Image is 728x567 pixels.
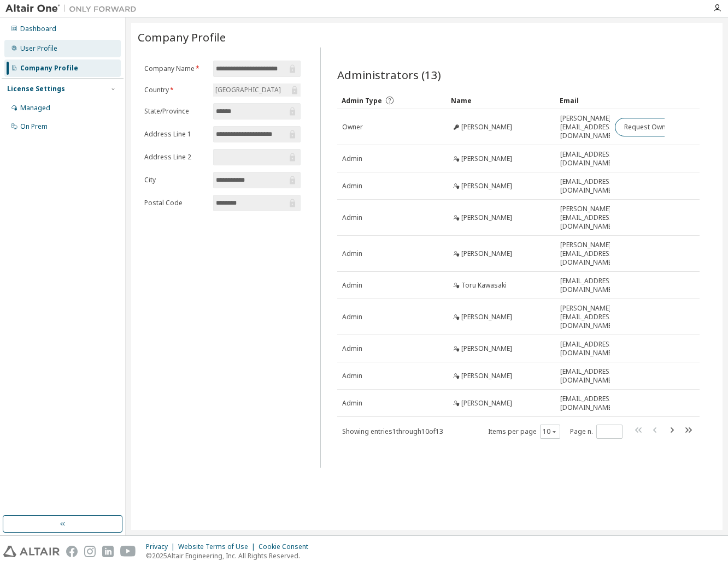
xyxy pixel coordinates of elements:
[144,153,207,162] label: Address Line 2
[560,114,615,140] span: [PERSON_NAME][EMAIL_ADDRESS][DOMAIN_NAME]
[560,304,615,330] span: [PERSON_NAME][EMAIL_ADDRESS][DOMAIN_NAME]
[144,199,207,207] label: Postal Code
[144,176,207,184] label: City
[342,123,363,132] span: Owner
[461,213,512,222] span: [PERSON_NAME]
[144,64,207,73] label: Company Name
[5,3,142,14] img: Altair One
[461,313,512,321] span: [PERSON_NAME]
[560,367,615,385] span: [EMAIL_ADDRESS][DOMAIN_NAME]
[138,29,226,45] span: Company Profile
[543,427,557,436] button: 10
[342,372,362,380] span: Admin
[560,205,615,231] span: [PERSON_NAME][EMAIL_ADDRESS][DOMAIN_NAME]
[560,92,606,109] div: Email
[342,313,362,321] span: Admin
[144,107,207,116] label: State/Province
[461,372,512,380] span: [PERSON_NAME]
[144,130,207,139] label: Address Line 1
[342,344,362,353] span: Admin
[120,546,136,557] img: youtube.svg
[461,123,512,132] span: [PERSON_NAME]
[560,150,615,168] span: [EMAIL_ADDRESS][DOMAIN_NAME]
[461,154,512,163] span: [PERSON_NAME]
[560,395,615,412] span: [EMAIL_ADDRESS][DOMAIN_NAME]
[342,427,443,436] span: Showing entries 1 through 10 of 13
[84,546,96,557] img: instagram.svg
[20,122,48,131] div: On Prem
[342,281,362,290] span: Admin
[342,96,382,105] span: Admin Type
[488,425,560,439] span: Items per page
[570,425,623,439] span: Page n.
[146,542,178,551] div: Privacy
[461,344,512,353] span: [PERSON_NAME]
[66,546,78,557] img: facebook.svg
[560,241,615,267] span: [PERSON_NAME][EMAIL_ADDRESS][DOMAIN_NAME]
[461,249,512,258] span: [PERSON_NAME]
[451,92,551,109] div: Name
[461,281,507,290] span: Toru Kawasaki
[146,551,315,560] p: © 2025 Altair Engineering, Inc. All Rights Reserved.
[337,67,441,82] span: Administrators (13)
[102,546,114,557] img: linkedin.svg
[259,542,315,551] div: Cookie Consent
[3,546,60,557] img: altair_logo.svg
[461,399,512,408] span: [PERSON_NAME]
[342,182,362,190] span: Admin
[560,340,615,357] span: [EMAIL_ADDRESS][DOMAIN_NAME]
[213,83,301,97] div: [GEOGRAPHIC_DATA]
[214,84,283,96] div: [GEOGRAPHIC_DATA]
[7,85,65,93] div: License Settings
[615,118,707,136] button: Request Owner Change
[20,104,50,112] div: Managed
[20,25,56,33] div: Dashboard
[560,277,615,294] span: [EMAIL_ADDRESS][DOMAIN_NAME]
[342,399,362,408] span: Admin
[461,182,512,190] span: [PERSON_NAME]
[20,44,57,53] div: User Profile
[342,249,362,258] span: Admin
[144,86,207,94] label: Country
[342,154,362,163] span: Admin
[560,177,615,195] span: [EMAIL_ADDRESS][DOMAIN_NAME]
[178,542,259,551] div: Website Terms of Use
[342,213,362,222] span: Admin
[20,64,78,73] div: Company Profile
